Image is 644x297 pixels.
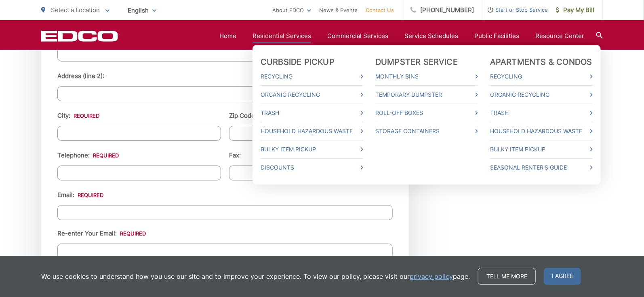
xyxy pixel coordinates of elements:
label: Email: [57,191,103,199]
a: Public Facilities [474,31,519,41]
a: Service Schedules [404,31,458,41]
span: English [122,3,162,17]
a: Commercial Services [327,31,388,41]
label: Zip Code: [229,112,286,119]
a: Temporary Dumpster [375,90,478,100]
a: About EDCO [272,5,311,15]
a: Recycling [490,72,593,81]
a: Bulky Item Pickup [261,144,363,154]
span: I agree [544,268,581,285]
a: Residential Services [253,31,311,41]
a: Curbside Pickup [261,57,335,67]
a: Trash [490,108,593,118]
label: Telephone: [57,152,119,159]
a: Household Hazardous Waste [490,126,593,136]
label: Address (line 2): [57,72,104,80]
a: Tell me more [478,268,536,285]
a: News & Events [319,5,358,15]
span: Select a Location [51,6,100,14]
a: Recycling [261,72,363,81]
a: Monthly Bins [375,72,478,81]
a: Roll-Off Boxes [375,108,478,118]
a: Organic Recycling [261,90,363,100]
a: Apartments & Condos [490,57,592,67]
a: Seasonal Renter's Guide [490,163,593,172]
a: Bulky Item Pickup [490,144,593,154]
a: Resource Center [535,31,584,41]
a: privacy policy [410,272,453,281]
label: Fax: [229,152,241,159]
a: Trash [261,108,363,118]
a: Discounts [261,163,363,172]
span: Pay My Bill [556,5,594,15]
a: Home [219,31,236,41]
label: City: [57,112,99,119]
a: Dumpster Service [375,57,458,67]
a: Contact Us [366,5,394,15]
a: EDCD logo. Return to the homepage. [41,30,118,42]
a: Organic Recycling [490,90,593,100]
a: Storage Containers [375,126,478,136]
label: Re-enter Your Email: [57,230,146,237]
a: Household Hazardous Waste [261,126,363,136]
p: We use cookies to understand how you use our site and to improve your experience. To view our pol... [41,272,470,281]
